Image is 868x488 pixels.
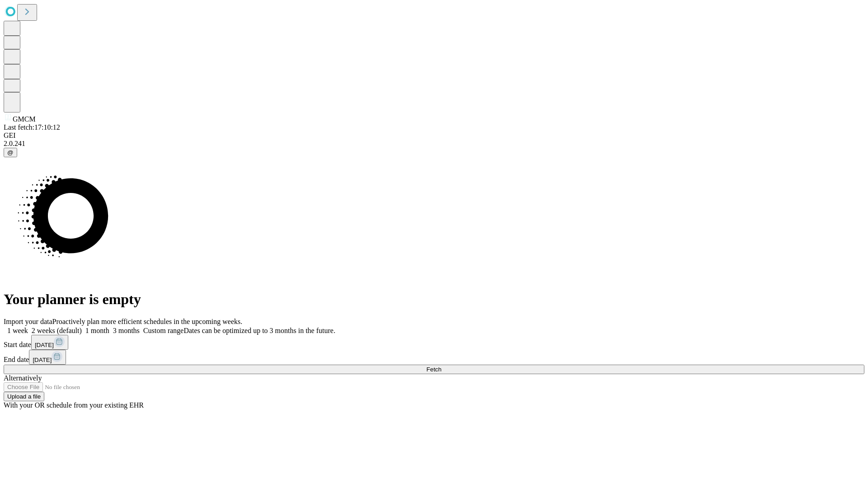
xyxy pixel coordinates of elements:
[4,123,60,131] span: Last fetch: 17:10:12
[7,327,28,334] span: 1 week
[32,327,82,334] span: 2 weeks (default)
[4,318,52,325] span: Import your data
[143,327,184,334] span: Custom range
[52,318,242,325] span: Proactively plan more efficient schedules in the upcoming weeks.
[85,327,109,334] span: 1 month
[426,366,441,373] span: Fetch
[4,140,864,148] div: 2.0.241
[4,335,864,350] div: Start date
[13,115,36,123] span: GMCM
[33,357,52,363] span: [DATE]
[4,131,864,140] div: GEI
[31,335,68,350] button: [DATE]
[4,291,864,308] h1: Your planner is empty
[184,327,335,334] span: Dates can be optimized up to 3 months in the future.
[7,149,14,156] span: @
[4,392,44,401] button: Upload a file
[113,327,140,334] span: 3 months
[4,365,864,374] button: Fetch
[4,148,17,157] button: @
[29,350,66,365] button: [DATE]
[35,342,54,348] span: [DATE]
[4,350,864,365] div: End date
[4,401,144,409] span: With your OR schedule from your existing EHR
[4,374,42,382] span: Alternatively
